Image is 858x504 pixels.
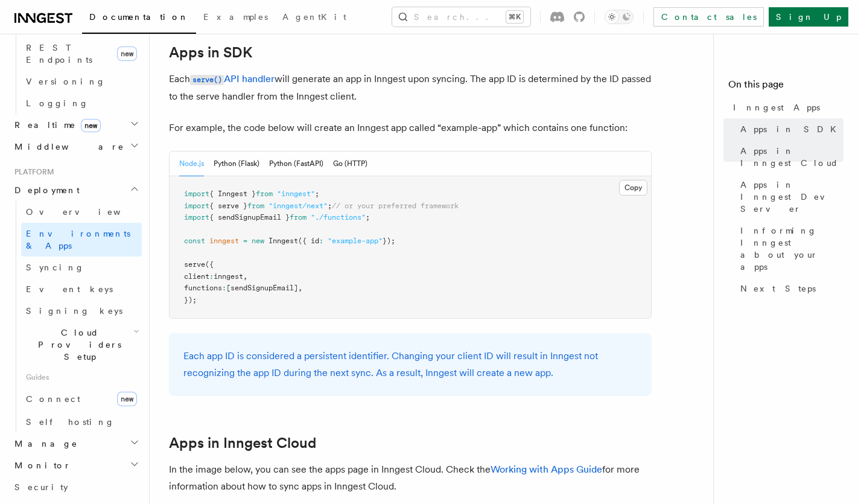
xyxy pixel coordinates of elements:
code: serve() [190,75,224,85]
span: inngest [209,237,239,245]
a: Informing Inngest about your apps [736,220,844,278]
span: "./functions" [311,213,366,222]
span: , [298,284,302,292]
span: "example-app" [328,237,383,245]
span: Examples [203,12,268,22]
a: Apps in Inngest Dev Server [736,174,844,220]
a: Event keys [21,278,142,300]
p: For example, the code below will create an Inngest app called “example-app” which contains one fu... [169,120,652,136]
span: Deployment [10,184,80,196]
a: Contact sales [653,7,764,27]
span: Self hosting [26,417,115,427]
span: Signing keys [26,306,122,316]
a: Connectnew [21,387,142,411]
span: : [319,237,323,245]
span: : [222,284,226,292]
span: REST Endpoints [26,43,92,65]
a: serve()API handler [190,73,275,85]
div: Deployment [10,201,142,433]
button: Copy [619,180,647,196]
span: Guides [21,368,142,387]
span: Security [14,482,68,492]
span: "inngest/next" [269,202,328,210]
button: Python (FastAPI) [269,152,323,176]
a: Syncing [21,257,142,278]
span: from [247,202,264,210]
a: Sign Up [769,7,848,27]
span: // or your preferred framework [332,202,459,210]
span: new [117,392,137,406]
button: Search...⌘K [392,7,530,27]
a: Signing keys [21,300,142,322]
button: Go (HTTP) [333,152,367,176]
span: Apps in Inngest Dev Server [740,179,844,215]
span: Realtime [10,119,101,131]
button: Manage [10,433,142,455]
button: Node.js [179,152,204,176]
p: Each will generate an app in Inngest upon syncing. The app ID is determined by the ID passed to t... [169,71,652,105]
span: Cloud Providers Setup [21,327,133,363]
button: Middleware [10,136,142,158]
a: Working with Apps Guide [491,464,602,475]
a: AgentKit [275,4,354,33]
span: Event keys [26,284,113,294]
a: Apps in Inngest Cloud [169,435,316,451]
span: new [81,119,101,132]
span: const [184,237,205,245]
span: from [256,190,273,198]
span: import [184,213,209,222]
span: Versioning [26,77,106,86]
span: Apps in Inngest Cloud [740,145,844,169]
span: Logging [26,98,89,108]
span: [sendSignupEmail] [226,284,298,292]
span: ({ id [298,237,319,245]
span: Inngest Apps [733,101,820,113]
span: import [184,202,209,210]
span: Overview [26,207,150,217]
span: Apps in SDK [740,123,844,135]
span: functions [184,284,222,292]
button: Toggle dark mode [605,10,634,24]
a: Documentation [82,4,196,34]
a: Examples [196,4,275,33]
button: Monitor [10,455,142,476]
p: In the image below, you can see the apps page in Inngest Cloud. Check the for more information ab... [169,461,652,495]
a: Next Steps [736,278,844,299]
span: Platform [10,167,54,177]
span: ; [315,190,319,198]
span: import [184,190,209,198]
a: Logging [21,92,142,114]
span: ; [328,202,332,210]
span: Next Steps [740,282,816,295]
h4: On this page [728,77,844,97]
span: "inngest" [277,190,315,198]
span: inngest [214,272,243,281]
a: Apps in SDK [736,118,844,140]
span: { serve } [209,202,247,210]
span: { Inngest } [209,190,256,198]
span: new [117,46,137,61]
a: Apps in Inngest Cloud [736,140,844,174]
button: Deployment [10,179,142,201]
a: REST Endpointsnew [21,37,142,71]
button: Realtimenew [10,114,142,136]
span: Monitor [10,459,71,471]
span: = [243,237,247,245]
span: from [290,213,307,222]
span: : [209,272,214,281]
span: AgentKit [282,12,346,22]
a: Self hosting [21,411,142,433]
a: Security [10,476,142,498]
a: Apps in SDK [169,44,252,61]
button: Python (Flask) [214,152,259,176]
p: Each app ID is considered a persistent identifier. Changing your client ID will result in Inngest... [183,348,637,381]
a: Versioning [21,71,142,92]
span: Environments & Apps [26,229,130,250]
span: Inngest [269,237,298,245]
span: new [252,237,264,245]
span: Manage [10,438,78,450]
span: { sendSignupEmail } [209,213,290,222]
span: Informing Inngest about your apps [740,225,844,273]
span: ({ [205,260,214,269]
kbd: ⌘K [506,11,523,23]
